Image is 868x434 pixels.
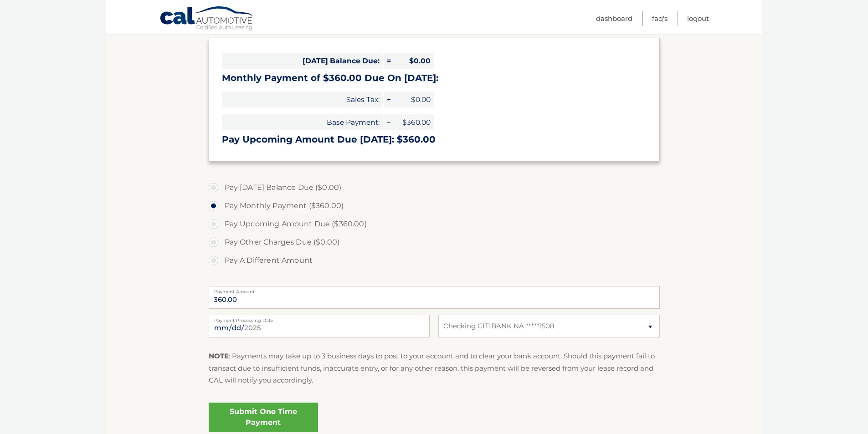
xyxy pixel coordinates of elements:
label: Payment Amount [209,286,660,293]
h3: Pay Upcoming Amount Due [DATE]: $360.00 [222,134,647,145]
h3: Monthly Payment of $360.00 Due On [DATE]: [222,72,647,84]
label: Pay Other Charges Due ($0.00) [209,233,660,251]
span: Sales Tax: [222,92,383,107]
input: Payment Date [209,315,430,337]
strong: NOTE [209,352,229,360]
span: $0.00 [393,92,434,107]
a: Cal Automotive [159,6,255,32]
label: Pay Upcoming Amount Due ($360.00) [209,215,660,233]
span: $0.00 [393,53,434,69]
span: = [384,53,393,69]
label: Payment Processing Date [209,315,430,322]
span: + [384,114,393,130]
input: Payment Amount [209,286,660,309]
label: Pay Monthly Payment ($360.00) [209,197,660,215]
p: : Payments may take up to 3 business days to post to your account and to clear your bank account.... [209,350,660,386]
span: $360.00 [393,114,434,130]
a: Logout [687,11,709,26]
span: [DATE] Balance Due: [222,53,383,69]
label: Pay [DATE] Balance Due ($0.00) [209,179,660,197]
a: Submit One Time Payment [209,403,318,432]
span: Base Payment: [222,114,383,130]
a: Dashboard [596,11,632,26]
label: Pay A Different Amount [209,251,660,270]
a: FAQ's [652,11,668,26]
span: + [384,92,393,107]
